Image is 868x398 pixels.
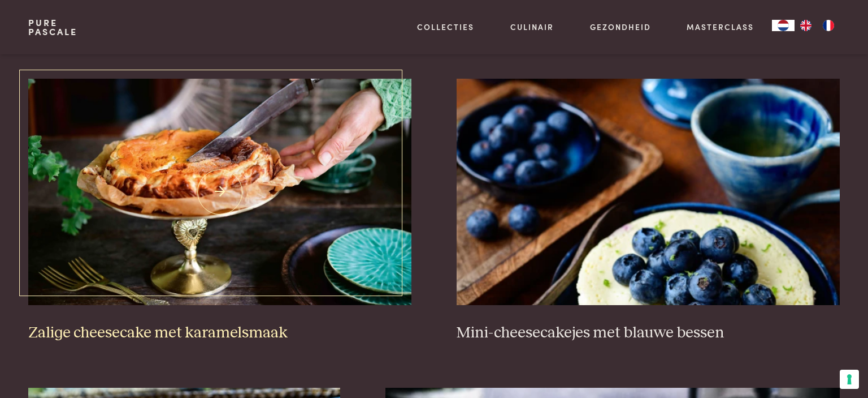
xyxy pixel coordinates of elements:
a: FR [817,20,840,31]
a: NL [772,20,795,31]
aside: Language selected: Nederlands [772,20,840,31]
h3: Zalige cheesecake met karamelsmaak [28,323,411,343]
div: Language [772,20,795,31]
a: PurePascale [28,18,77,36]
a: Mini-cheesecakejes met blauwe bessen Mini-cheesecakejes met blauwe bessen [457,79,840,343]
a: EN [795,20,817,31]
img: Zalige cheesecake met karamelsmaak [28,79,411,305]
button: Uw voorkeuren voor toestemming voor trackingtechnologieën [840,370,859,389]
a: Collecties [417,21,474,33]
a: Culinair [510,21,554,33]
img: Mini-cheesecakejes met blauwe bessen [457,79,840,305]
a: Gezondheid [590,21,651,33]
h3: Mini-cheesecakejes met blauwe bessen [457,323,840,343]
ul: Language list [795,20,840,31]
a: Masterclass [687,21,754,33]
a: Zalige cheesecake met karamelsmaak Zalige cheesecake met karamelsmaak [28,79,411,343]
